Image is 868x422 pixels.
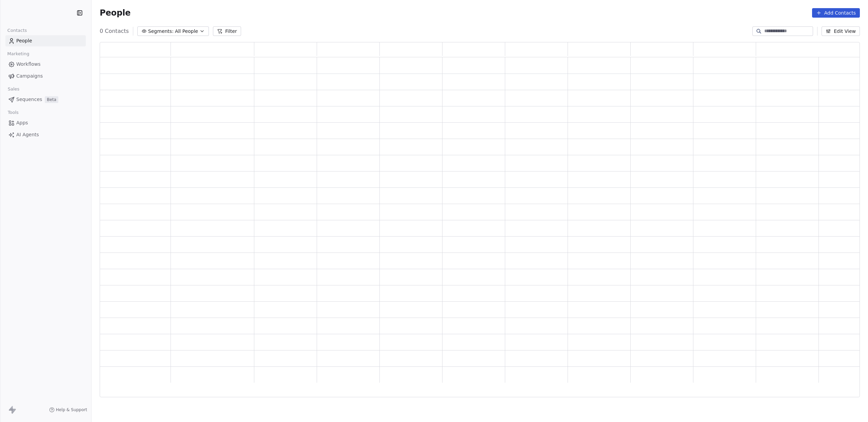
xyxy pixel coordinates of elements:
span: Contacts [4,25,30,36]
div: grid [100,57,860,398]
a: SequencesBeta [5,94,86,105]
a: Apps [5,117,86,128]
a: Help & Support [49,407,87,413]
span: Tools [5,107,21,118]
span: People [16,37,32,44]
span: Help & Support [56,407,87,413]
span: Sequences [16,96,42,103]
span: Apps [16,119,28,126]
button: Filter [213,26,241,36]
span: Campaigns [16,73,43,80]
span: Marketing [4,49,32,59]
a: AI Agents [5,129,86,140]
span: AI Agents [16,131,39,138]
span: Sales [5,84,22,94]
button: Edit View [822,26,860,36]
a: Workflows [5,59,86,70]
span: Workflows [16,61,41,68]
button: Add Contacts [812,8,860,18]
span: All People [175,28,198,35]
span: 0 Contacts [100,27,129,35]
span: Segments: [148,28,174,35]
a: People [5,35,86,46]
a: Campaigns [5,71,86,82]
span: Beta [45,96,58,103]
span: People [100,8,131,18]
